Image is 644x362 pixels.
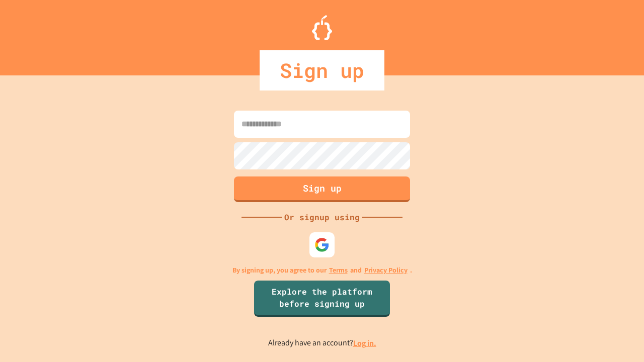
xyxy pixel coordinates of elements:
[312,15,332,40] img: Logo.svg
[353,338,376,348] a: Log in.
[254,281,390,317] a: Explore the platform before signing up
[232,265,412,276] p: By signing up, you agree to our and .
[329,265,348,276] a: Terms
[560,278,634,321] iframe: chat widget
[234,176,410,202] button: Sign up
[364,265,408,276] a: Privacy Policy
[260,50,384,90] div: Sign up
[282,211,362,223] div: Or signup using
[268,337,376,349] p: Already have an account?
[314,237,330,252] img: google-icon.svg
[602,322,634,352] iframe: chat widget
